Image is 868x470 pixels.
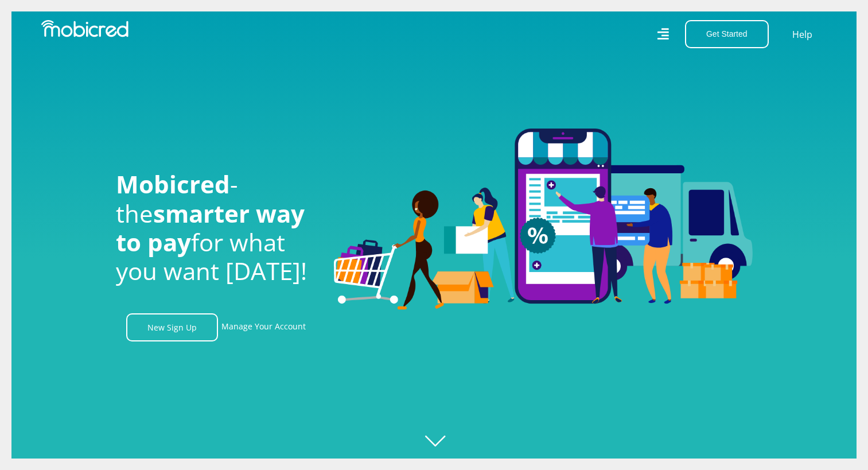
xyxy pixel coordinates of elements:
[221,313,306,341] a: Manage Your Account
[334,129,753,310] img: Welcome to Mobicred
[685,20,769,48] button: Get Started
[792,27,813,42] a: Help
[116,197,305,258] span: smarter way to pay
[41,20,129,37] img: Mobicred
[116,168,230,200] span: Mobicred
[126,313,218,341] a: New Sign Up
[116,170,317,286] h1: - the for what you want [DATE]!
